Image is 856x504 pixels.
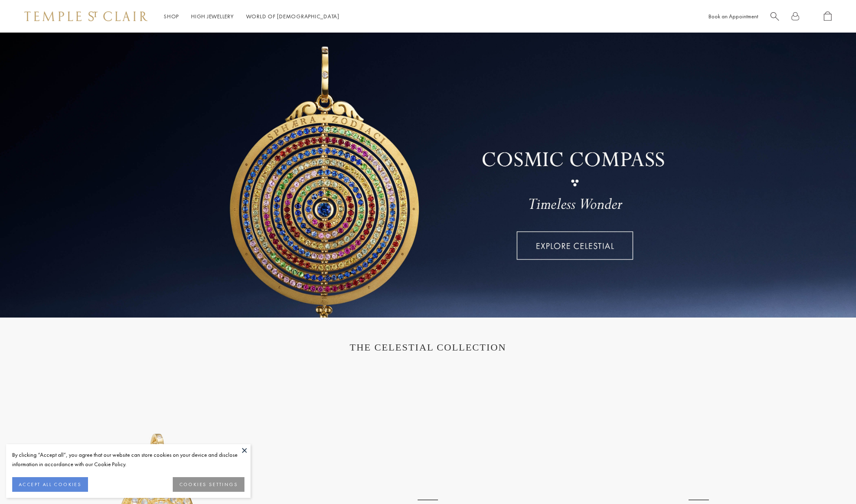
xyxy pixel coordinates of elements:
[173,477,244,492] button: COOKIES SETTINGS
[824,11,832,22] a: Open Shopping Bag
[770,11,779,22] a: Search
[164,11,339,22] nav: Main navigation
[33,342,823,353] h1: THE CELESTIAL COLLECTION
[12,477,88,492] button: ACCEPT ALL COOKIES
[12,450,244,469] div: By clicking “Accept all”, you agree that our website can store cookies on your device and disclos...
[246,13,339,20] a: World of [DEMOGRAPHIC_DATA]World of [DEMOGRAPHIC_DATA]
[709,13,758,20] a: Book an Appointment
[24,11,147,21] img: Temple St. Clair
[164,13,179,20] a: ShopShop
[191,13,234,20] a: High JewelleryHigh Jewellery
